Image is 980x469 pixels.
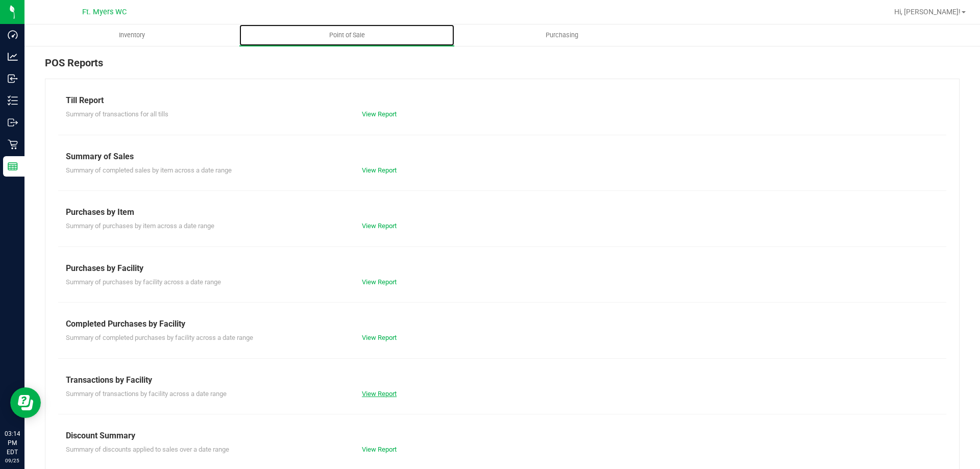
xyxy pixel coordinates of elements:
a: View Report [362,334,397,341]
p: 03:14 PM EDT [5,429,20,457]
div: Purchases by Item [66,206,939,218]
inline-svg: Reports [8,161,18,171]
span: Summary of purchases by facility across a date range [66,278,221,286]
a: View Report [362,446,397,453]
div: Till Report [66,94,939,107]
span: Summary of transactions for all tills [66,110,168,118]
a: View Report [362,166,397,174]
span: Summary of discounts applied to sales over a date range [66,446,229,453]
div: POS Reports [45,55,960,79]
span: Ft. Myers WC [82,8,127,16]
span: Point of Sale [315,31,379,40]
a: Inventory [24,24,239,46]
inline-svg: Dashboard [8,30,18,40]
span: Summary of completed sales by item across a date range [66,166,232,174]
span: Inventory [105,31,159,40]
div: Discount Summary [66,430,939,442]
inline-svg: Analytics [8,52,18,62]
span: Purchasing [532,31,592,40]
a: View Report [362,278,397,286]
a: View Report [362,222,397,230]
div: Completed Purchases by Facility [66,318,939,330]
span: Hi, [PERSON_NAME]! [894,8,961,16]
p: 09/25 [5,457,20,464]
span: Summary of purchases by item across a date range [66,222,214,230]
div: Summary of Sales [66,151,939,163]
inline-svg: Retail [8,139,18,150]
div: Purchases by Facility [66,262,939,275]
span: Summary of transactions by facility across a date range [66,390,227,398]
inline-svg: Outbound [8,117,18,128]
a: View Report [362,390,397,398]
a: Purchasing [454,24,669,46]
a: View Report [362,110,397,118]
iframe: Resource center [10,387,41,418]
span: Summary of completed purchases by facility across a date range [66,334,253,341]
a: Point of Sale [239,24,454,46]
inline-svg: Inventory [8,95,18,106]
div: Transactions by Facility [66,374,939,386]
inline-svg: Inbound [8,73,18,84]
